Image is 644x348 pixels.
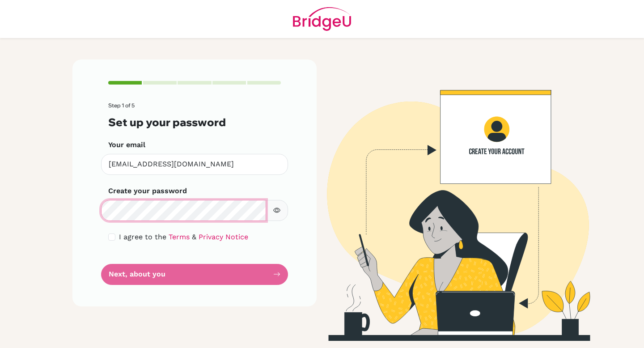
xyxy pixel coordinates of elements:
a: Privacy Notice [199,233,248,241]
label: Create your password [108,186,187,196]
a: Terms [169,233,190,241]
span: I agree to the [119,233,166,241]
label: Your email [108,140,145,150]
span: Step 1 of 5 [108,102,135,109]
span: & [192,233,196,241]
h3: Set up your password [108,116,281,129]
input: Insert your email* [101,154,288,175]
